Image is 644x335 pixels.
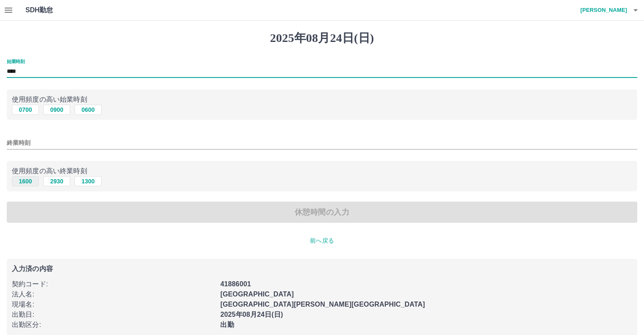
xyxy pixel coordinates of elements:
[12,94,632,105] p: 使用頻度の高い始業時刻
[12,310,215,320] p: 出勤日 :
[43,105,70,115] button: 0900
[220,280,251,288] b: 41886001
[7,31,637,45] h1: 2025年08月24日(日)
[220,301,425,308] b: [GEOGRAPHIC_DATA][PERSON_NAME][GEOGRAPHIC_DATA]
[220,321,234,328] b: 出勤
[12,289,215,299] p: 法人名 :
[12,299,215,310] p: 現場名 :
[43,176,70,186] button: 2930
[220,291,294,298] b: [GEOGRAPHIC_DATA]
[12,279,215,289] p: 契約コード :
[75,105,102,115] button: 0600
[220,311,283,318] b: 2025年08月24日(日)
[7,236,637,245] p: 前へ戻る
[7,58,25,64] label: 始業時刻
[75,176,102,186] button: 1300
[12,320,215,330] p: 出勤区分 :
[12,166,632,176] p: 使用頻度の高い終業時刻
[12,105,39,115] button: 0700
[12,176,39,186] button: 1600
[12,266,632,272] p: 入力済の内容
